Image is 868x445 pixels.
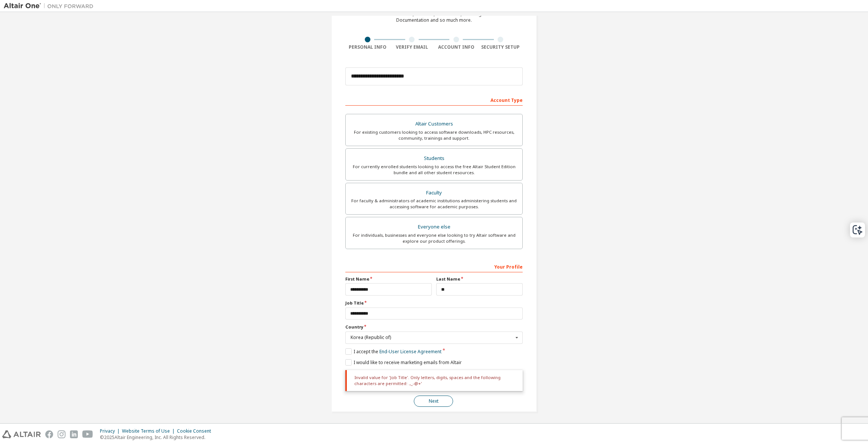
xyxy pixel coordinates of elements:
div: Website Terms of Use [122,428,177,434]
label: Last Name [436,276,523,282]
label: I accept the [345,348,441,355]
div: For existing customers looking to access software downloads, HPC resources, community, trainings ... [350,129,518,141]
img: altair_logo.svg [2,430,41,438]
div: For faculty & administrators of academic institutions administering students and accessing softwa... [350,198,518,210]
p: © 2025 Altair Engineering, Inc. All Rights Reserved. [100,434,216,441]
label: Country [345,324,523,330]
div: Altair Customers [350,119,518,129]
div: Security Setup [479,44,523,50]
div: For individuals, businesses and everyone else looking to try Altair software and explore our prod... [350,232,518,244]
a: End-User License Agreement [379,348,441,355]
div: Personal Info [345,44,390,50]
div: For Free Trials, Licenses, Downloads, Learning & Documentation and so much more. [382,11,486,23]
img: youtube.svg [82,430,93,438]
button: Next [414,396,453,407]
img: facebook.svg [45,430,53,438]
label: First Name [345,276,432,282]
div: Invalid value for 'Job Title'. Only letters, digits, spaces and the following characters are perm... [345,370,523,391]
div: Cookie Consent [177,428,216,434]
img: Altair One [4,2,97,10]
div: Korea (Republic of) [351,335,513,340]
div: For currently enrolled students looking to access the free Altair Student Edition bundle and all ... [350,164,518,176]
div: Verify Email [390,44,434,50]
div: Your Profile [345,260,523,272]
div: Account Type [345,94,523,106]
div: Account Info [434,44,479,50]
div: Students [350,153,518,164]
img: instagram.svg [58,430,65,438]
div: Faculty [350,188,518,198]
img: linkedin.svg [70,430,78,438]
label: Job Title [345,300,523,306]
label: I would like to receive marketing emails from Altair [345,359,462,366]
div: Everyone else [350,222,518,232]
div: Privacy [100,428,122,434]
